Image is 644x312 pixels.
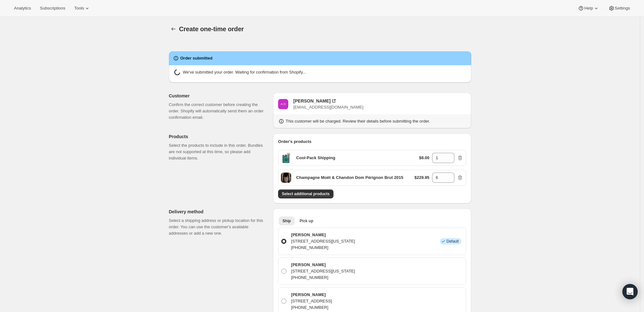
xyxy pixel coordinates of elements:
span: Default Title [281,173,291,183]
span: Tools [74,6,84,11]
p: Select a shipping address or pickup location for this order. You can use the customer's available... [169,217,268,237]
p: We've submitted your order. Waiting for confirmation from Shopify... [183,69,306,77]
span: Settings [615,6,630,11]
p: [PERSON_NAME] [291,262,355,268]
span: Help [584,6,593,11]
p: [PHONE_NUMBER] [291,304,332,311]
button: Help [574,4,603,13]
button: Select additional products [278,189,333,198]
span: Ship [283,218,291,223]
p: Confirm the correct customer before creating the order. Shopify will automatically send them an o... [169,102,268,121]
button: Tools [70,4,94,13]
span: Default [446,239,458,244]
span: Pick up [300,218,313,223]
div: [PERSON_NAME] [293,98,331,104]
p: [PERSON_NAME] [291,232,355,238]
p: [PHONE_NUMBER] [291,274,355,281]
h2: Order submitted [180,55,213,61]
button: Subscriptions [36,4,69,13]
span: Order's products [278,139,311,144]
p: [STREET_ADDRESS] [291,298,332,304]
p: Delivery method [169,209,268,215]
p: $8.00 [419,155,430,161]
p: $229.95 [415,174,430,181]
span: Select additional products [282,191,330,196]
p: Champagne Moët & Chandon Dom Pérignon Brut 2015 [296,174,403,181]
text: A O [281,102,286,106]
p: Select the products to include in this order. Bundles are not supported at this time, so please a... [169,142,268,161]
p: [STREET_ADDRESS][US_STATE] [291,238,355,245]
p: Cool-Pack Shipping [296,155,335,161]
span: [EMAIL_ADDRESS][DOMAIN_NAME] [293,105,363,110]
span: Subscriptions [40,6,65,11]
span: Default Title [281,153,291,163]
button: Analytics [10,4,35,13]
p: [STREET_ADDRESS][US_STATE] [291,268,355,274]
p: Products [169,133,268,140]
p: [PERSON_NAME] [291,292,332,298]
button: Settings [605,4,634,13]
p: This customer will be charged. Review their details before submitting the order. [286,118,430,124]
span: Create one-time order [179,25,244,32]
p: Customer [169,93,268,99]
p: [PHONE_NUMBER] [291,245,355,251]
div: Open Intercom Messenger [622,284,638,299]
span: Alexander Oettl [278,99,288,109]
span: Analytics [14,6,31,11]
